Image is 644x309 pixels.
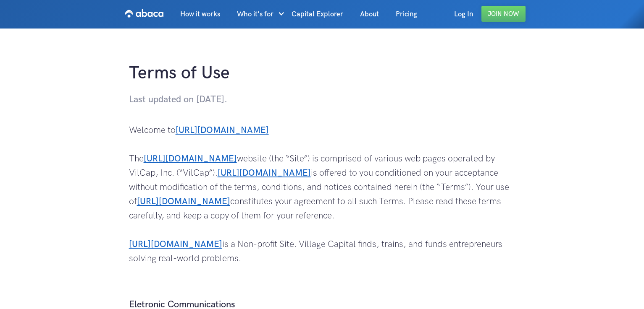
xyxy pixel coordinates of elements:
[481,6,526,22] a: Join Now
[129,93,515,106] h4: Last updated on [DATE].
[144,153,237,164] a: [URL][DOMAIN_NAME]
[129,123,515,294] p: Welcome to The website (the “Site”) is comprised of various web pages operated by VilCap, Inc. (“...
[218,168,311,178] a: [URL][DOMAIN_NAME]
[176,125,269,135] a: [URL][DOMAIN_NAME]‍
[125,7,163,20] img: Abaca logo
[129,239,222,249] a: [URL][DOMAIN_NAME]
[137,196,230,207] a: [URL][DOMAIN_NAME]
[129,62,515,85] h1: Terms of Use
